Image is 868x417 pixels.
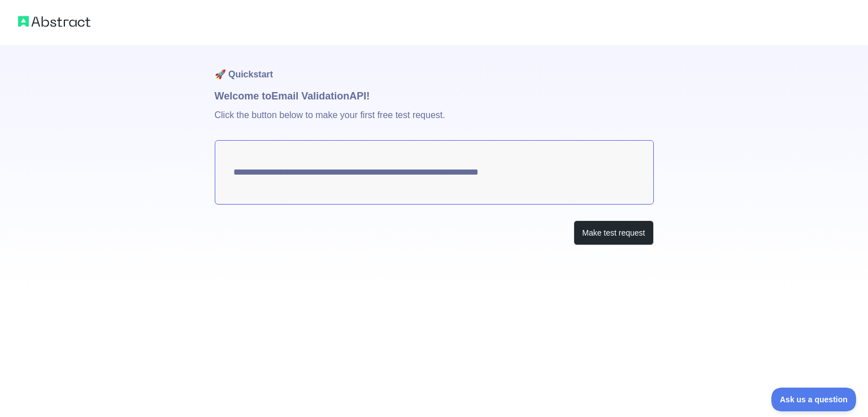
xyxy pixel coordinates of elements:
[574,220,653,246] button: Make test request
[215,88,654,104] h1: Welcome to Email Validation API!
[215,45,654,88] h1: 🚀 Quickstart
[215,104,654,140] p: Click the button below to make your first free test request.
[18,14,90,29] img: Abstract logo
[771,388,857,411] iframe: Toggle Customer Support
